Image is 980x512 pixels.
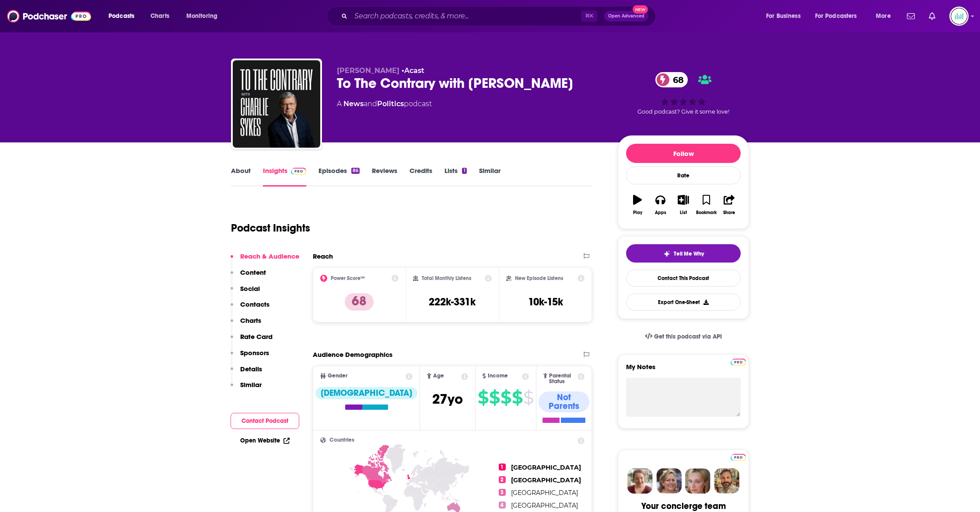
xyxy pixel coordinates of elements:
span: 3 [499,489,506,496]
span: Countries [329,437,354,443]
button: Show profile menu [949,7,969,26]
a: News [343,100,364,108]
button: tell me why sparkleTell Me Why [626,244,741,263]
span: [GEOGRAPHIC_DATA] [511,464,581,471]
a: Acast [404,66,424,75]
img: Podchaser Pro [291,168,306,175]
span: New [633,5,648,14]
label: My Notes [626,363,741,378]
a: Lists1 [444,166,466,187]
span: Age [433,373,444,379]
h3: 10k-15k [528,295,563,308]
button: Contact Podcast [231,413,299,429]
a: Open Website [240,437,290,444]
span: ⌘ K [581,10,597,22]
img: Barbara Profile [656,468,682,494]
div: 86 [351,168,360,174]
a: 68 [655,72,688,87]
img: To The Contrary with Charlie Sykes [233,60,320,148]
h2: Reach [313,252,333,260]
span: 1 [499,464,506,470]
span: For Podcasters [815,10,857,22]
span: $ [500,391,511,405]
div: [DEMOGRAPHIC_DATA] [315,387,417,399]
span: $ [478,391,488,405]
a: Charts [145,9,175,23]
span: [GEOGRAPHIC_DATA] [511,476,581,484]
img: Podchaser Pro [731,359,746,366]
span: [GEOGRAPHIC_DATA] [511,502,578,509]
img: Podchaser Pro [731,454,746,461]
span: Tell Me Why [674,250,704,257]
a: Podchaser - Follow, Share and Rate Podcasts [7,8,91,24]
button: Export One-Sheet [626,294,741,311]
button: Similar [231,381,262,397]
span: Logged in as podglomerate [949,7,969,26]
a: Credits [409,166,432,187]
div: A podcast [337,99,432,109]
img: Jon Profile [714,468,739,494]
span: Get this podcast via API [654,333,722,340]
span: Monitoring [186,10,217,22]
span: • [402,66,424,75]
button: open menu [809,9,870,23]
div: List [680,210,687,215]
div: 68Good podcast? Give it some love! [618,66,749,121]
div: Apps [655,210,666,215]
a: Pro website [731,357,746,366]
input: Search podcasts, credits, & more... [351,9,581,23]
button: Contacts [231,300,269,316]
div: Play [633,210,642,215]
img: User Profile [949,7,969,26]
a: InsightsPodchaser Pro [263,166,306,187]
button: Details [231,365,262,381]
button: Reach & Audience [231,252,299,268]
a: Show notifications dropdown [925,9,939,24]
span: [PERSON_NAME] [337,66,399,75]
button: open menu [102,9,146,23]
span: Income [488,373,508,379]
p: Contacts [240,300,269,308]
h2: Total Monthly Listens [422,275,471,281]
span: Charts [150,10,169,22]
span: Good podcast? Give it some love! [637,108,729,115]
span: $ [512,391,522,405]
span: 2 [499,476,506,483]
button: Rate Card [231,332,273,349]
span: For Business [766,10,801,22]
a: Episodes86 [318,166,360,187]
span: 68 [664,72,688,87]
button: open menu [870,9,902,23]
p: Rate Card [240,332,273,341]
button: Play [626,189,649,221]
p: 68 [345,293,374,311]
div: Not Parents [539,391,589,412]
a: Contact This Podcast [626,270,741,287]
span: $ [523,391,533,405]
div: 1 [462,168,466,174]
div: Rate [626,166,741,184]
p: Charts [240,316,261,325]
img: tell me why sparkle [663,250,670,257]
p: Reach & Audience [240,252,299,260]
span: More [876,10,891,22]
button: Sponsors [231,349,269,365]
span: $ [489,391,500,405]
button: Social [231,284,260,301]
h1: Podcast Insights [231,221,310,235]
button: Bookmark [695,189,717,221]
span: Podcasts [108,10,134,22]
button: Follow [626,144,741,163]
button: Charts [231,316,261,332]
a: Get this podcast via API [638,326,729,347]
p: Content [240,268,266,277]
img: Sydney Profile [627,468,653,494]
div: Your concierge team [641,501,726,512]
p: Sponsors [240,349,269,357]
a: Pro website [731,453,746,461]
p: Similar [240,381,262,389]
span: and [364,100,377,108]
button: Open AdvancedNew [604,11,648,21]
a: Politics [377,100,404,108]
